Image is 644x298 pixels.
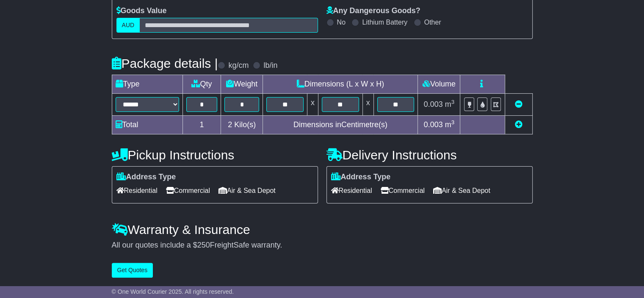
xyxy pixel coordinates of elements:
span: Residential [331,184,372,197]
span: Air & Sea Depot [433,184,490,197]
span: 250 [197,241,210,249]
td: Dimensions in Centimetre(s) [263,116,418,134]
a: Remove this item [515,100,522,109]
span: 0.003 [424,120,443,129]
td: x [307,94,318,116]
h4: Pickup Instructions [112,148,318,162]
sup: 3 [451,99,455,105]
label: Other [424,18,441,26]
label: kg/cm [228,61,249,70]
label: Address Type [116,173,176,182]
div: All our quotes include a $ FreightSafe warranty. [112,241,533,250]
span: 2 [228,120,232,129]
td: Qty [182,75,221,94]
h4: Package details | [112,56,218,70]
label: Goods Value [116,6,167,16]
sup: 3 [451,119,455,125]
td: Kilo(s) [221,116,263,134]
button: Get Quotes [112,263,153,278]
h4: Warranty & Insurance [112,223,533,237]
label: No [337,18,345,26]
td: Type [112,75,182,94]
label: Lithium Battery [362,18,407,26]
span: Air & Sea Depot [218,184,276,197]
td: x [362,94,373,116]
span: Commercial [166,184,210,197]
td: Weight [221,75,263,94]
td: 1 [182,116,221,134]
label: AUD [116,18,140,33]
span: m [445,100,455,109]
td: Total [112,116,182,134]
span: Residential [116,184,158,197]
span: Commercial [381,184,425,197]
a: Add new item [515,120,522,129]
span: 0.003 [424,100,443,109]
label: lb/in [263,61,277,70]
label: Any Dangerous Goods? [326,6,420,16]
h4: Delivery Instructions [326,148,533,162]
td: Dimensions (L x W x H) [263,75,418,94]
span: © One World Courier 2025. All rights reserved. [112,288,234,295]
label: Address Type [331,173,391,182]
span: m [445,120,455,129]
td: Volume [418,75,460,94]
